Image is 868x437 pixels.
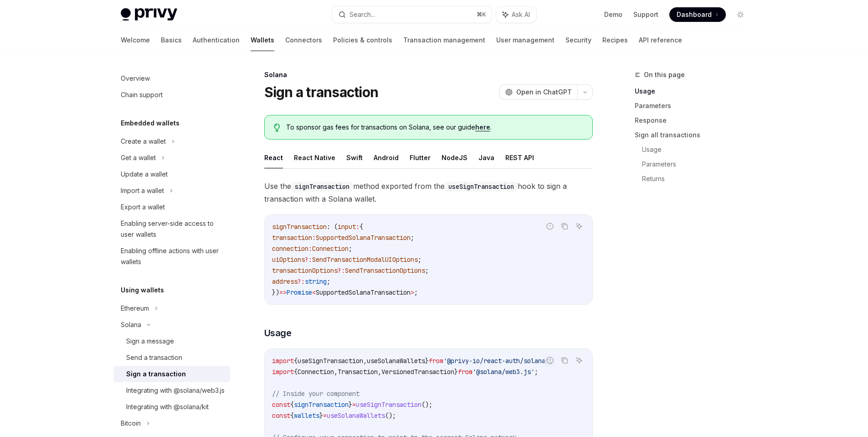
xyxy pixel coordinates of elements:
[312,255,418,264] span: SendTransactionModalUIOptions
[121,29,150,51] a: Welcome
[360,223,363,231] span: {
[356,401,421,409] span: useSignTransaction
[635,113,755,128] a: Response
[312,288,316,297] span: <
[285,29,322,51] a: Connectors
[403,29,485,51] a: Transaction management
[272,266,338,275] span: transactionOptions
[294,147,335,168] button: React Native
[505,147,534,168] button: REST API
[349,9,375,20] div: Search...
[642,172,755,186] a: Returns
[473,368,534,376] span: '@solana/web3.js'
[121,8,177,21] img: light logo
[338,266,345,275] span: ?:
[121,303,149,314] div: Ethereum
[425,266,429,275] span: ;
[308,245,312,253] span: :
[677,10,712,19] span: Dashboard
[565,29,591,51] a: Security
[126,352,182,363] div: Send a transaction
[121,118,180,129] h5: Embedded wallets
[264,70,593,79] div: Solana
[319,411,323,420] span: }
[385,411,396,420] span: ();
[113,215,230,243] a: Enabling server-side access to user wallets
[291,182,353,192] code: signTransaction
[602,29,628,51] a: Recipes
[499,84,577,100] button: Open in ChatGPT
[544,220,556,232] button: Report incorrect code
[333,29,392,51] a: Policies & controls
[410,147,431,168] button: Flutter
[121,169,168,180] div: Update a wallet
[445,182,518,192] code: useSignTransaction
[113,349,230,366] a: Send a transaction
[272,411,290,420] span: const
[367,357,425,365] span: useSolanaWallets
[272,277,298,286] span: address
[604,10,622,19] a: Demo
[642,157,755,172] a: Parameters
[496,6,536,23] button: Ask AI
[121,89,163,100] div: Chain support
[356,223,360,231] span: :
[338,368,378,376] span: Transaction
[443,357,549,365] span: '@privy-io/react-auth/solana'
[272,288,279,297] span: })
[274,124,280,132] svg: Tip
[346,147,363,168] button: Swift
[327,223,338,231] span: : (
[644,69,685,80] span: On this page
[161,29,182,51] a: Basics
[642,142,755,157] a: Usage
[454,368,458,376] span: }
[349,401,352,409] span: }
[113,166,230,182] a: Update a wallet
[425,357,429,365] span: }
[733,7,748,22] button: Toggle dark mode
[475,123,490,131] a: here
[264,327,292,339] span: Usage
[121,319,141,330] div: Solana
[635,128,755,142] a: Sign all transactions
[121,202,165,213] div: Export a wallet
[516,88,572,97] span: Open in ChatGPT
[573,354,585,366] button: Ask AI
[411,234,414,242] span: ;
[113,243,230,270] a: Enabling offline actions with user wallets
[286,123,583,132] span: To sponsor gas fees for transactions on Solana, see our guide .
[381,368,454,376] span: VersionedTransaction
[323,411,327,420] span: =
[349,245,352,253] span: ;
[121,245,225,267] div: Enabling offline actions with user wallets
[113,333,230,349] a: Sign a message
[121,136,166,147] div: Create a wallet
[345,266,425,275] span: SendTransactionOptions
[294,368,298,376] span: {
[272,368,294,376] span: import
[633,10,658,19] a: Support
[411,288,414,297] span: >
[113,382,230,399] a: Integrating with @solana/web3.js
[272,234,312,242] span: transaction
[113,199,230,215] a: Export a wallet
[512,10,530,19] span: Ask AI
[442,147,467,168] button: NodeJS
[272,390,360,398] span: // Inside your component
[327,411,385,420] span: useSolanaWallets
[352,401,356,409] span: =
[559,220,570,232] button: Copy the contents from the code block
[305,255,312,264] span: ?:
[113,366,230,382] a: Sign a transaction
[496,29,555,51] a: User management
[298,357,363,365] span: useSignTransaction
[305,277,327,286] span: string
[272,245,308,253] span: connection
[635,99,755,113] a: Parameters
[559,354,570,366] button: Copy the contents from the code block
[294,357,298,365] span: {
[378,368,381,376] span: ,
[272,357,294,365] span: import
[193,29,240,51] a: Authentication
